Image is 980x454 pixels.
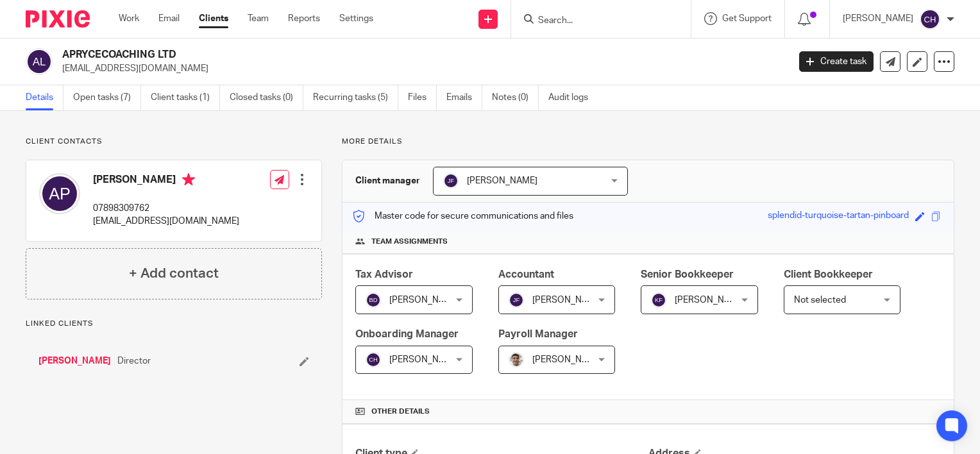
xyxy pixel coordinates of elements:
input: Search [537,15,652,27]
span: Get Support [722,14,772,23]
span: Tax Advisor [355,269,413,280]
a: Audit logs [548,85,598,110]
img: svg%3E [651,292,666,308]
span: [PERSON_NAME] [675,296,745,305]
a: Settings [339,12,373,25]
h4: + Add contact [129,264,219,283]
span: Senior Bookkeeper [641,269,734,280]
span: [PERSON_NAME] [532,355,603,364]
div: splendid-turquoise-tartan-pinboard [768,209,909,224]
img: svg%3E [26,48,53,75]
img: Pixie [26,10,90,28]
img: PXL_20240409_141816916.jpg [509,352,524,367]
p: Master code for secure communications and files [352,210,573,223]
img: svg%3E [920,9,940,29]
p: [PERSON_NAME] [843,12,913,25]
p: 07898309762 [93,202,239,215]
span: [PERSON_NAME] [467,176,537,185]
a: Notes (0) [492,85,539,110]
span: Team assignments [371,237,448,247]
a: Recurring tasks (5) [313,85,398,110]
span: [PERSON_NAME] [389,296,460,305]
p: More details [342,137,954,147]
h4: [PERSON_NAME] [93,173,239,189]
h3: Client manager [355,174,420,187]
h2: APRYCECOACHING LTD [62,48,636,62]
span: Other details [371,407,430,417]
span: Client Bookkeeper [784,269,873,280]
p: [EMAIL_ADDRESS][DOMAIN_NAME] [93,215,239,228]
img: svg%3E [443,173,459,189]
i: Primary [182,173,195,186]
img: svg%3E [509,292,524,308]
span: [PERSON_NAME] [532,296,603,305]
span: Onboarding Manager [355,329,459,339]
a: Files [408,85,437,110]
a: Reports [288,12,320,25]
a: Client tasks (1) [151,85,220,110]
a: Details [26,85,63,110]
a: Team [248,12,269,25]
span: Director [117,355,151,367]
a: Clients [199,12,228,25]
a: Create task [799,51,874,72]
a: [PERSON_NAME] [38,355,111,367]
a: Email [158,12,180,25]
span: [PERSON_NAME] [389,355,460,364]
img: svg%3E [366,292,381,308]
p: Linked clients [26,319,322,329]
img: svg%3E [366,352,381,367]
span: Payroll Manager [498,329,578,339]
img: svg%3E [39,173,80,214]
a: Work [119,12,139,25]
p: [EMAIL_ADDRESS][DOMAIN_NAME] [62,62,780,75]
span: Accountant [498,269,554,280]
a: Open tasks (7) [73,85,141,110]
a: Emails [446,85,482,110]
span: Not selected [794,296,846,305]
p: Client contacts [26,137,322,147]
a: Closed tasks (0) [230,85,303,110]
